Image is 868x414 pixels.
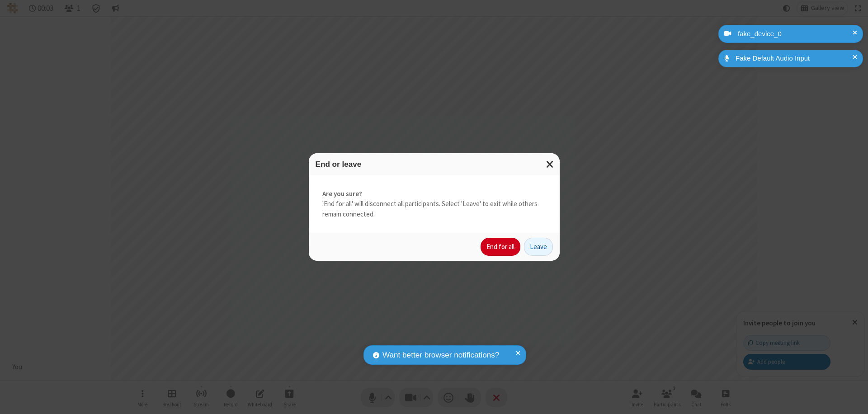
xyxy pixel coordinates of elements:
[732,53,856,64] div: Fake Default Audio Input
[735,29,856,39] div: fake_device_0
[316,160,553,169] h3: End or leave
[309,175,560,233] div: 'End for all' will disconnect all participants. Select 'Leave' to exit while others remain connec...
[524,238,553,256] button: Leave
[481,238,520,256] button: End for all
[541,153,560,175] button: Close modal
[322,189,546,199] strong: Are you sure?
[382,349,499,361] span: Want better browser notifications?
